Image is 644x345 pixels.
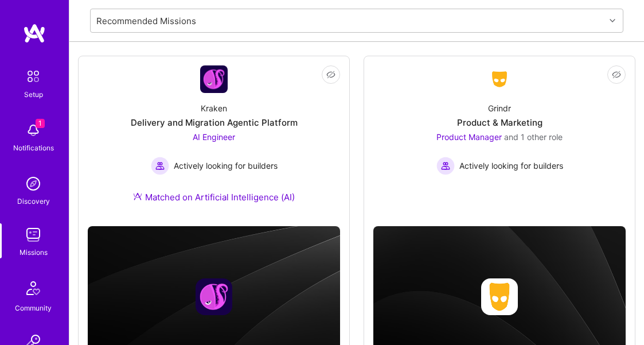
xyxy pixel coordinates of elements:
[133,192,142,201] img: Ateam Purple Icon
[151,157,169,175] img: Actively looking for builders
[19,246,48,258] div: Missions
[200,65,228,93] img: Company Logo
[488,102,511,114] div: Grindr
[610,18,615,24] i: icon Chevron
[373,65,626,212] a: Company LogoGrindrProduct & MarketingProduct Manager and 1 other roleActively looking for builder...
[326,70,335,79] i: icon EyeClosed
[22,119,45,142] img: bell
[19,274,47,302] img: Community
[96,15,196,27] div: Recommended Missions
[13,142,54,154] div: Notifications
[504,132,563,142] span: and 1 other role
[193,132,235,142] span: AI Engineer
[21,64,45,88] img: setup
[22,172,45,195] img: discovery
[436,132,502,142] span: Product Manager
[436,157,455,175] img: Actively looking for builders
[486,69,513,90] img: Company Logo
[201,102,227,114] div: Kraken
[612,70,621,79] i: icon EyeClosed
[88,65,340,217] a: Company LogoKrakenDelivery and Migration Agentic PlatformAI Engineer Actively looking for builder...
[459,160,563,172] span: Actively looking for builders
[15,302,52,314] div: Community
[23,23,46,44] img: logo
[457,117,542,129] div: Product & Marketing
[174,160,278,172] span: Actively looking for builders
[133,191,295,203] div: Matched on Artificial Intelligence (AI)
[481,278,518,315] img: Company logo
[22,223,45,246] img: teamwork
[17,195,50,207] div: Discovery
[131,117,298,129] div: Delivery and Migration Agentic Platform
[24,88,43,100] div: Setup
[196,278,232,315] img: Company logo
[36,119,45,128] span: 1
